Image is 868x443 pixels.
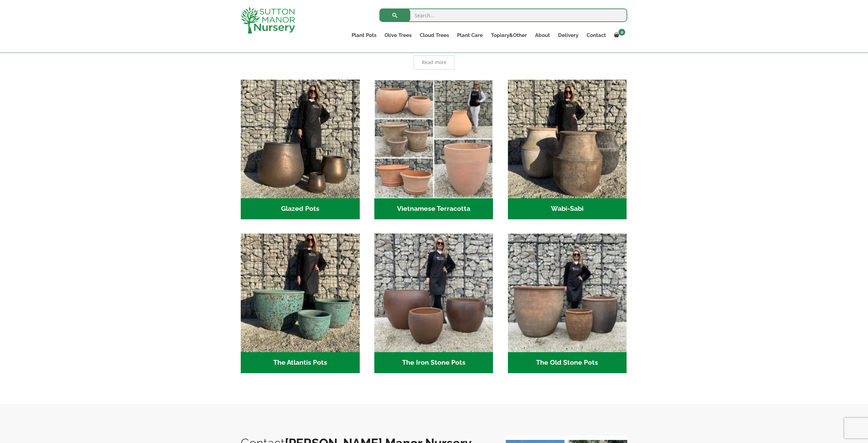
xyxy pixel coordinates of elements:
input: Search... [379,8,627,22]
h2: The Old Stone Pots [508,352,627,373]
a: Cloud Trees [416,31,453,40]
a: Delivery [554,31,583,40]
a: Visit product category The Iron Stone Pots [374,234,493,373]
img: The Old Stone Pots [508,234,627,353]
img: Wabi-Sabi [508,80,627,199]
span: 0 [618,29,625,36]
a: Visit product category Vietnamese Terracotta [374,80,493,219]
span: Read more [422,60,447,65]
a: Olive Trees [380,31,416,40]
a: 0 [610,31,627,40]
img: Glazed Pots [241,80,360,199]
a: Visit product category The Atlantis Pots [241,234,360,373]
a: Visit product category Wabi-Sabi [508,80,627,219]
h2: Wabi-Sabi [508,198,627,219]
img: logo [241,7,295,34]
a: Visit product category Glazed Pots [241,80,360,219]
img: Vietnamese Terracotta [374,80,493,199]
h2: The Atlantis Pots [241,352,360,373]
a: Visit product category The Old Stone Pots [508,234,627,373]
h2: The Iron Stone Pots [374,352,493,373]
h2: Vietnamese Terracotta [374,198,493,219]
img: The Iron Stone Pots [374,234,493,353]
h2: Glazed Pots [241,198,360,219]
a: About [531,31,554,40]
a: Topiary&Other [487,31,531,40]
img: The Atlantis Pots [241,234,360,353]
a: Plant Pots [348,31,380,40]
a: Contact [583,31,610,40]
a: Plant Care [453,31,487,40]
